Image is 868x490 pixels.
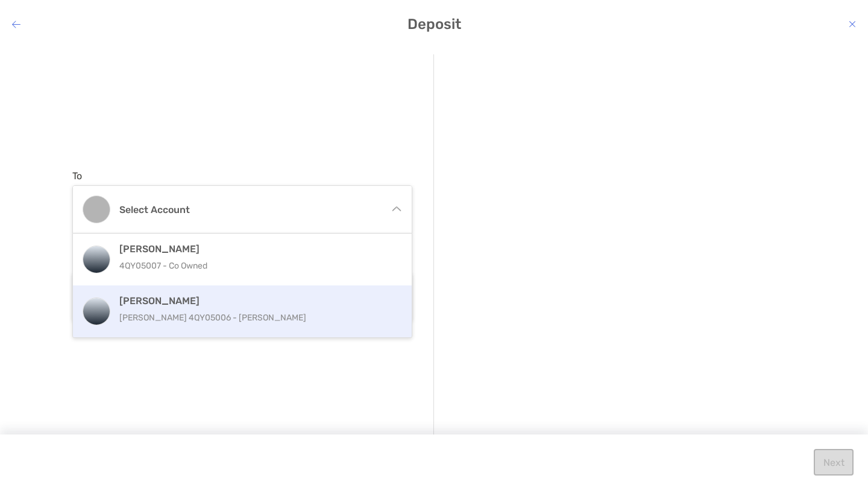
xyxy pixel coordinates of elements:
[83,298,110,325] img: Roth IRA
[119,204,380,215] h4: Select account
[119,295,391,307] h4: [PERSON_NAME]
[119,258,391,273] p: 4QY05007 - Co Owned
[119,310,391,325] p: [PERSON_NAME] 4QY05006 - [PERSON_NAME]
[119,243,391,255] h4: [PERSON_NAME]
[83,246,110,273] img: Olivia UTMA
[72,170,82,182] label: To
